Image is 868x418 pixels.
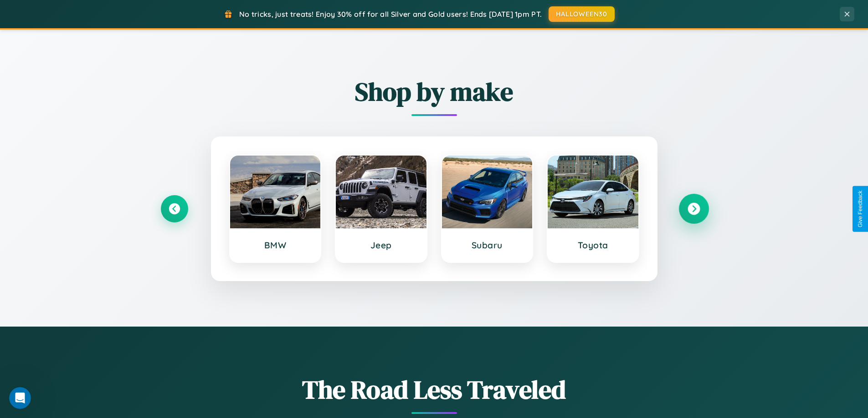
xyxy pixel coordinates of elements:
span: No tricks, just treats! Enjoy 30% off for all Silver and Gold users! Ends [DATE] 1pm PT. [239,10,542,19]
h1: The Road Less Traveled [161,372,708,407]
h3: Subaru [451,240,524,251]
iframe: Intercom live chat [9,387,31,409]
h2: Shop by make [161,74,708,109]
h3: Jeep [345,240,417,251]
div: Give Feedback [857,191,863,227]
button: HALLOWEEN30 [549,6,615,22]
h3: BMW [239,240,312,251]
h3: Toyota [557,240,629,251]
